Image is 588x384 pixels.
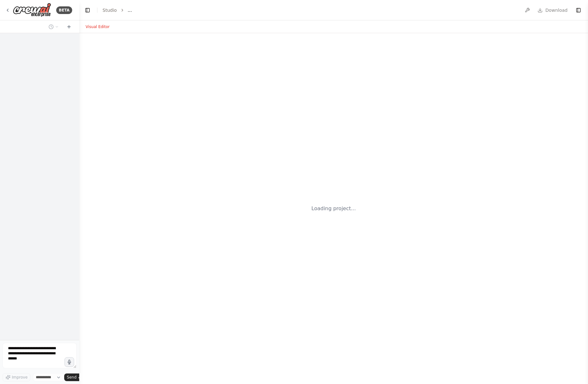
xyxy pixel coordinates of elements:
button: Send [64,373,84,381]
button: Switch to previous chat [46,23,61,31]
span: Send [67,375,76,380]
span: ... [128,7,132,13]
button: Start a new chat [64,23,74,31]
img: Logo [13,3,51,17]
div: Loading project... [311,205,356,212]
button: Improve [3,373,30,381]
button: Hide left sidebar [83,6,92,15]
button: Show right sidebar [574,6,583,15]
button: Visual Editor [82,23,113,31]
button: Click to speak your automation idea [65,357,74,367]
span: Improve [12,375,27,380]
div: BETA [56,6,72,14]
nav: breadcrumb [103,7,132,13]
a: Studio [103,8,117,13]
